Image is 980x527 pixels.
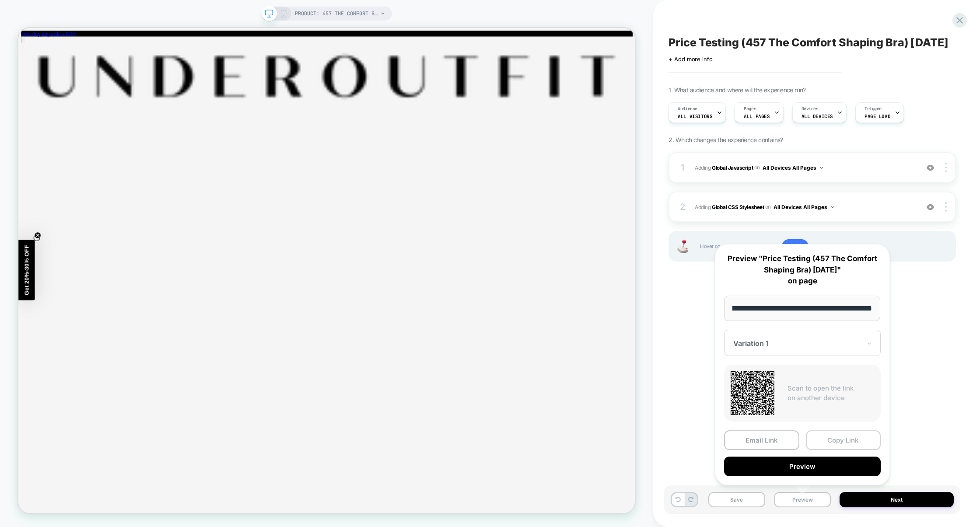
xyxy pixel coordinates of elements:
[3,11,10,21] button: Open menu
[295,7,378,21] span: PRODUCT: 457 The Comfort Shaping Bra [sand]
[668,136,783,143] span: 2. Which changes the experience contains?
[765,202,771,212] span: on
[668,56,712,63] span: + Add more info
[864,113,890,119] span: Page Load
[7,289,15,356] span: Get 20%-30% OFF
[801,106,819,112] span: Devices
[724,430,799,450] button: Email Link
[773,202,834,213] button: All Devices All Pages
[754,163,760,172] span: on
[678,106,697,112] span: Audience
[801,113,833,119] span: ALL DEVICES
[787,384,874,403] p: Scan to open the link on another device
[668,36,948,49] span: Price Testing (457 The Comfort Shaping Bra) [DATE]
[20,276,29,284] button: Close teaser
[820,167,823,169] img: down arrow
[695,162,914,173] span: Adding
[806,430,881,450] button: Copy Link
[744,113,770,119] span: ALL PAGES
[724,457,881,476] button: Preview
[945,202,947,212] img: close
[674,240,691,253] img: Joystick
[840,492,954,507] button: Next
[700,239,946,253] span: Hover on a section in order to edit or
[678,199,687,215] div: 2
[763,162,823,173] button: All Devices All Pages
[927,203,934,211] img: crossed eye
[712,203,764,210] b: Global CSS Stylesheet
[945,163,947,172] img: close
[678,113,712,119] span: All Visitors
[724,253,881,287] p: Preview "Price Testing (457 The Comfort Shaping Bra) [DATE]" on page
[3,3,77,11] a: Free shipping orders $75+
[3,102,819,110] a: Go to homepage
[3,21,819,108] img: Logo
[774,492,831,507] button: Preview
[3,3,826,11] div: 1 / 1
[678,160,687,175] div: 1
[695,202,914,213] span: Adding
[864,106,882,112] span: Trigger
[927,164,934,171] img: crossed eye
[831,206,834,208] img: down arrow
[712,164,753,171] b: Global Javascript
[708,492,765,507] button: Save
[744,106,756,112] span: Pages
[668,86,805,94] span: 1. What audience and where will the experience run?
